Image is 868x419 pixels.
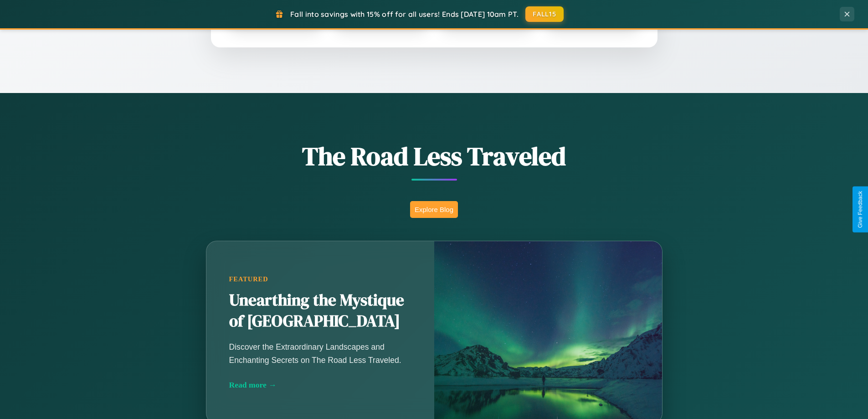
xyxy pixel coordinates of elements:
button: FALL15 [525,6,564,22]
div: Give Feedback [857,191,863,228]
p: Discover the Extraordinary Landscapes and Enchanting Secrets on The Road Less Traveled. [229,341,411,366]
span: Fall into savings with 15% off for all users! Ends [DATE] 10am PT. [290,10,519,19]
h2: Unearthing the Mystique of [GEOGRAPHIC_DATA] [229,290,411,332]
button: Explore Blog [410,201,458,218]
div: Read more → [229,380,411,390]
h1: The Road Less Traveled [161,139,708,174]
div: Featured [229,275,411,283]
